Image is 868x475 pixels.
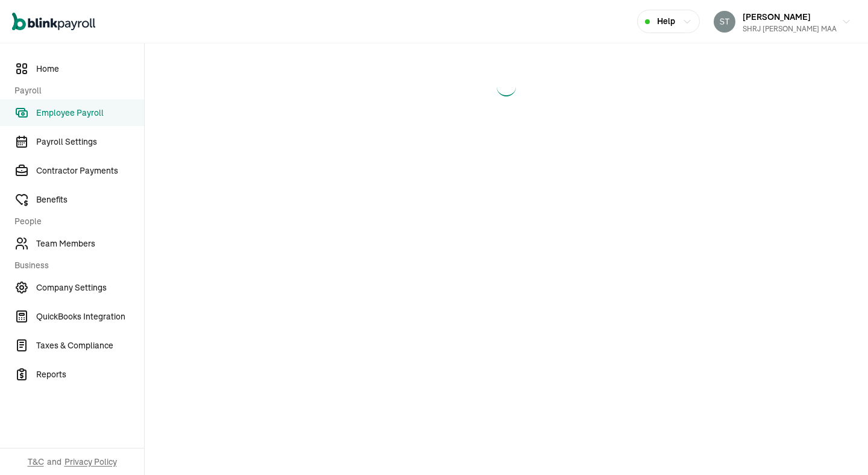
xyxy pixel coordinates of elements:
span: Taxes & Compliance [36,339,144,352]
span: Contractor Payments [36,165,144,177]
div: SHRJ [PERSON_NAME] MAA [743,24,837,34]
span: Team Members [36,237,144,250]
span: Reports [36,368,144,381]
span: Employee Payroll [36,107,144,119]
button: Help [637,10,700,33]
span: Help [657,15,675,28]
span: T&C [28,456,44,468]
span: Payroll Settings [36,136,144,148]
span: Home [36,63,144,75]
iframe: Chat Widget [661,345,868,475]
nav: Global [12,4,95,39]
span: Company Settings [36,282,144,294]
button: [PERSON_NAME]SHRJ [PERSON_NAME] MAA [709,7,856,37]
span: QuickBooks Integration [36,310,144,323]
span: People [14,215,137,228]
span: Business [14,259,137,272]
span: Benefits [36,193,144,206]
span: Payroll [14,84,137,97]
span: [PERSON_NAME] [743,11,811,22]
span: Privacy Policy [64,456,117,468]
